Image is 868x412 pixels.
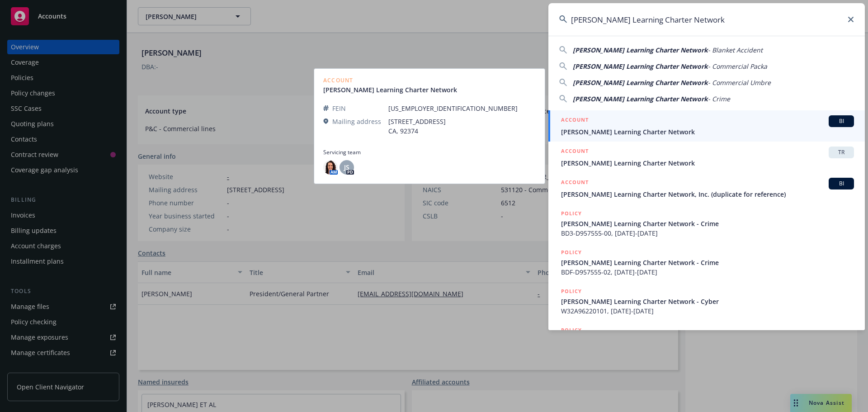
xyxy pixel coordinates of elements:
[561,306,854,316] span: W32A96220101, [DATE]-[DATE]
[548,282,865,321] a: POLICY[PERSON_NAME] Learning Charter Network - CyberW32A96220101, [DATE]-[DATE]
[561,209,582,218] h5: POLICY
[561,189,854,199] span: [PERSON_NAME] Learning Charter Network, Inc. (duplicate for reference)
[561,127,854,137] span: [PERSON_NAME] Learning Charter Network
[573,95,708,103] span: [PERSON_NAME] Learning Charter Network
[561,228,854,238] span: BD3-D957555-00, [DATE]-[DATE]
[548,3,865,36] input: Search...
[708,78,771,87] span: - Commercial Umbre
[708,62,767,71] span: - Commercial Packa
[561,267,854,277] span: BDF-D957555-02, [DATE]-[DATE]
[832,117,850,125] span: BI
[561,248,582,257] h5: POLICY
[548,142,865,173] a: ACCOUNTTR[PERSON_NAME] Learning Charter Network
[561,219,854,228] span: [PERSON_NAME] Learning Charter Network - Crime
[548,173,865,204] a: ACCOUNTBI[PERSON_NAME] Learning Charter Network, Inc. (duplicate for reference)
[561,326,582,335] h5: POLICY
[548,321,865,360] a: POLICY
[548,204,865,243] a: POLICY[PERSON_NAME] Learning Charter Network - CrimeBD3-D957555-00, [DATE]-[DATE]
[561,147,589,157] h5: ACCOUNT
[561,258,854,267] span: [PERSON_NAME] Learning Charter Network - Crime
[561,178,589,189] h5: ACCOUNT
[548,243,865,282] a: POLICY[PERSON_NAME] Learning Charter Network - CrimeBDF-D957555-02, [DATE]-[DATE]
[573,78,708,87] span: [PERSON_NAME] Learning Charter Network
[573,46,708,54] span: [PERSON_NAME] Learning Charter Network
[708,95,730,103] span: - Crime
[832,180,850,188] span: BI
[573,62,708,71] span: [PERSON_NAME] Learning Charter Network
[708,46,763,54] span: - Blanket Accident
[561,287,582,296] h5: POLICY
[561,115,589,126] h5: ACCOUNT
[561,158,854,168] span: [PERSON_NAME] Learning Charter Network
[561,297,854,306] span: [PERSON_NAME] Learning Charter Network - Cyber
[548,110,865,142] a: ACCOUNTBI[PERSON_NAME] Learning Charter Network
[832,148,850,156] span: TR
